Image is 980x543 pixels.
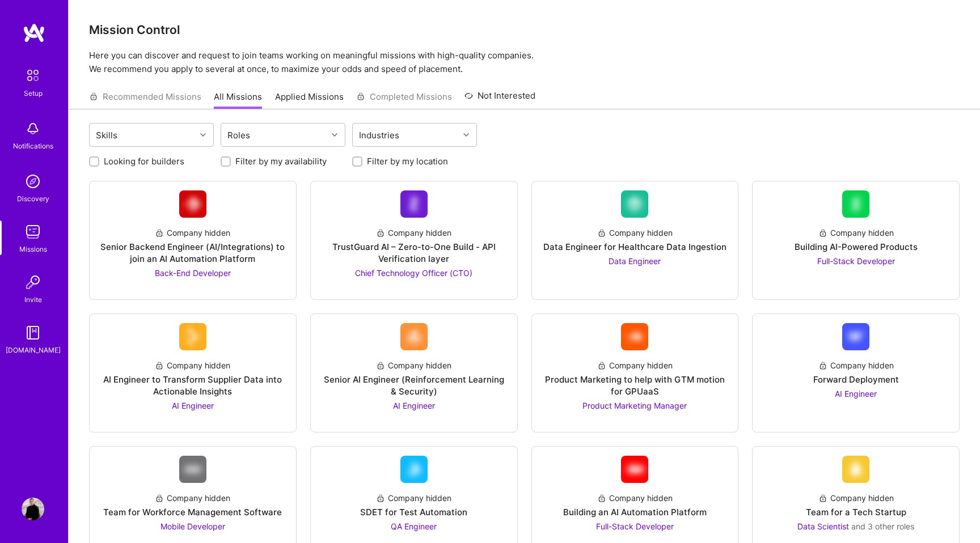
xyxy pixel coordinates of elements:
[179,456,206,483] img: Company Logo
[609,256,661,266] span: Data Engineer
[22,271,44,294] img: Invite
[99,241,287,265] div: Senior Backend Engineer (AI/Integrations) to join an AI Automation Platform
[19,243,47,255] div: Missions
[172,401,214,410] span: AI Engineer
[17,193,49,205] div: Discovery
[360,506,467,518] div: SDET for Test Automation
[597,492,673,504] div: Company hidden
[463,132,469,138] i: icon Chevron
[155,359,230,371] div: Company hidden
[543,241,726,253] div: Data Engineer for Healthcare Data Ingestion
[355,268,472,278] span: Chief Technology Officer (CTO)
[22,220,44,243] img: teamwork
[400,323,428,350] img: Company Logo
[6,344,61,356] div: [DOMAIN_NAME]
[225,127,253,143] div: Roles
[155,492,230,504] div: Company hidden
[23,23,45,43] img: logo
[332,132,337,138] i: icon Chevron
[24,87,43,99] div: Setup
[597,359,673,371] div: Company hidden
[842,190,869,218] img: Company Logo
[104,155,184,167] label: Looking for builders
[367,155,448,167] label: Filter by my location
[621,323,648,350] img: Company Logo
[214,91,262,109] a: All Missions
[19,498,47,520] a: User Avatar
[320,241,508,265] div: TrustGuard AI – Zero-to-One Build - API Verification layer
[89,23,960,37] h3: Mission Control
[376,227,451,239] div: Company hidden
[541,190,729,290] a: Company LogoCompany hiddenData Engineer for Healthcare Data IngestionData Engineer
[22,170,44,193] img: discovery
[806,506,906,518] div: Team for a Tech Startup
[818,359,894,371] div: Company hidden
[541,323,729,423] a: Company LogoCompany hiddenProduct Marketing to help with GTM motion for GPUaaSProduct Marketing M...
[762,323,950,423] a: Company LogoCompany hiddenForward DeploymentAI Engineer
[89,49,960,76] p: Here you can discover and request to join teams working on meaningful missions with high-quality ...
[842,323,869,350] img: Company Logo
[400,190,428,218] img: Company Logo
[813,374,899,385] div: Forward Deployment
[13,140,53,152] div: Notifications
[103,506,282,518] div: Team for Workforce Management Software
[179,190,206,218] img: Company Logo
[596,521,674,531] span: Full-Stack Developer
[320,374,508,397] div: Senior AI Engineer (Reinforcement Learning & Security)
[275,91,344,109] a: Applied Missions
[376,359,451,371] div: Company hidden
[320,190,508,290] a: Company LogoCompany hiddenTrustGuard AI – Zero-to-One Build - API Verification layerChief Technol...
[155,227,230,239] div: Company hidden
[24,294,42,306] div: Invite
[541,374,729,397] div: Product Marketing to help with GTM motion for GPUaaS
[391,521,437,531] span: QA Engineer
[356,127,402,143] div: Industries
[795,241,918,253] div: Building AI-Powered Products
[563,506,707,518] div: Building an AI Automation Platform
[21,63,45,87] img: setup
[155,268,231,278] span: Back-End Developer
[818,492,894,504] div: Company hidden
[582,401,687,410] span: Product Marketing Manager
[99,190,287,290] a: Company LogoCompany hiddenSenior Backend Engineer (AI/Integrations) to join an AI Automation Plat...
[376,492,451,504] div: Company hidden
[179,323,206,350] img: Company Logo
[400,456,428,483] img: Company Logo
[621,190,648,218] img: Company Logo
[22,117,44,140] img: bell
[320,323,508,423] a: Company LogoCompany hiddenSenior AI Engineer (Reinforcement Learning & Security)AI Engineer
[842,456,869,483] img: Company Logo
[93,127,120,143] div: Skills
[99,374,287,397] div: AI Engineer to Transform Supplier Data into Actionable Insights
[851,521,914,531] span: and 3 other roles
[464,89,535,109] a: Not Interested
[393,401,435,410] span: AI Engineer
[200,132,206,138] i: icon Chevron
[817,256,895,266] span: Full-Stack Developer
[235,155,327,167] label: Filter by my availability
[621,456,648,483] img: Company Logo
[99,323,287,423] a: Company LogoCompany hiddenAI Engineer to Transform Supplier Data into Actionable InsightsAI Engineer
[597,227,673,239] div: Company hidden
[797,521,849,531] span: Data Scientist
[160,521,225,531] span: Mobile Developer
[818,227,894,239] div: Company hidden
[22,321,44,344] img: guide book
[762,190,950,290] a: Company LogoCompany hiddenBuilding AI-Powered ProductsFull-Stack Developer
[835,389,877,398] span: AI Engineer
[22,498,44,520] img: User Avatar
